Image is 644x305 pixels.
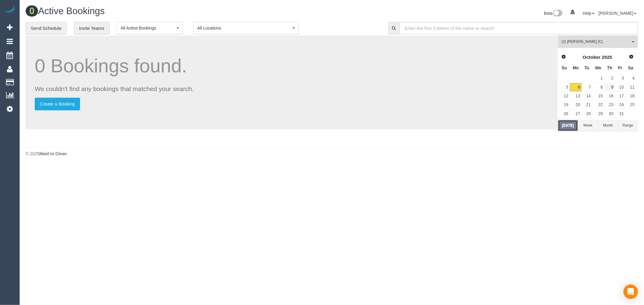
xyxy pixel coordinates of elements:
[570,110,581,118] a: 27
[35,98,80,110] a: Create a Booking
[626,83,636,91] a: 11
[628,65,633,70] span: Saturday
[26,22,67,35] a: Send Schedule
[400,22,638,34] input: Enter the first 3 letters of the name to search
[4,6,16,14] img: Automaid Logo
[599,11,636,16] a: [PERSON_NAME]
[618,120,638,131] button: Range
[626,101,636,109] a: 25
[605,101,615,109] a: 23
[562,65,567,70] span: Sunday
[120,25,175,31] span: All Active Bookings
[623,285,638,299] div: Open Intercom Messenger
[626,92,636,100] a: 18
[592,101,604,109] a: 22
[558,120,578,131] button: [DATE]
[558,36,638,45] ol: All Teams
[562,39,630,44] span: (2) [PERSON_NAME] (C)
[193,22,299,34] button: All Locations
[615,92,625,100] a: 17
[595,65,601,70] span: Wednesday
[592,74,604,83] a: 1
[605,110,615,118] a: 30
[559,83,569,91] a: 5
[35,84,549,93] p: We couldn't find any bookings that matched your search.
[26,151,638,157] div: © 2025
[582,92,592,100] a: 14
[583,55,601,60] span: October
[605,92,615,100] a: 16
[607,65,612,70] span: Thursday
[558,36,638,48] button: (2) [PERSON_NAME] (C)
[602,55,612,60] span: 2025
[559,110,569,118] a: 26
[615,74,625,83] a: 3
[592,110,604,118] a: 29
[592,83,604,91] a: 8
[629,54,634,59] span: Next
[582,110,592,118] a: 28
[35,55,549,76] h1: 0 Bookings found.
[605,74,615,83] a: 2
[582,83,592,91] a: 7
[559,53,568,61] a: Prev
[605,83,615,91] a: 9
[570,83,581,91] a: 6
[618,65,622,70] span: Friday
[197,25,291,31] span: All Locations
[26,5,38,17] span: 0
[578,120,598,131] button: Week
[615,83,625,91] a: 10
[553,10,562,17] img: New interface
[615,110,625,118] a: 31
[573,65,579,70] span: Monday
[117,22,183,34] button: All Active Bookings
[592,92,604,100] a: 15
[615,101,625,109] a: 24
[74,22,110,35] a: Invite Teams
[583,11,594,16] a: Help
[39,151,67,156] strong: Maid to Clean
[561,54,566,59] span: Prev
[570,92,581,100] a: 13
[559,101,569,109] a: 19
[559,92,569,100] a: 12
[570,101,581,109] a: 20
[627,53,636,61] a: Next
[585,65,589,70] span: Tuesday
[544,11,563,16] a: Beta
[582,101,592,109] a: 21
[598,120,618,131] button: Month
[26,6,327,16] h1: Active Bookings
[626,74,636,83] a: 4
